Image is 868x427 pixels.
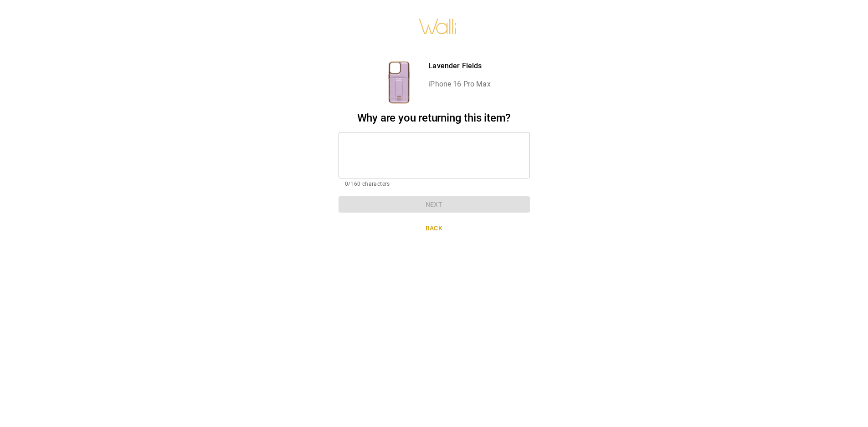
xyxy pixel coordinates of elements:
[345,180,524,189] p: 0/160 characters
[339,112,530,125] h2: Why are you returning this item?
[428,79,491,90] p: iPhone 16 Pro Max
[418,7,457,46] img: walli-inc.myshopify.com
[339,220,530,237] button: Back
[428,61,491,71] p: Lavender Fields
